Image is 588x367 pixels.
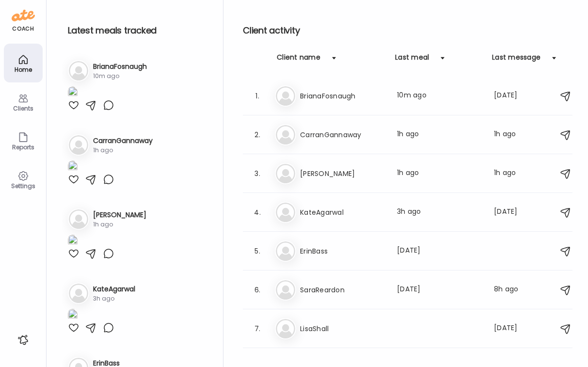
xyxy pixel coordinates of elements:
div: [DATE] [397,284,482,296]
h3: CarranGannaway [300,129,385,141]
div: 2. [252,129,263,141]
div: [DATE] [494,90,532,102]
div: 1h ago [494,129,532,141]
h2: Latest meals tracked [68,23,207,38]
div: [DATE] [494,323,532,335]
h3: BrianaFosnaugh [93,62,147,72]
div: 7. [252,323,263,335]
h2: Client activity [243,23,577,38]
img: bg-avatar-default.svg [276,241,295,261]
div: Settings [6,183,41,189]
img: bg-avatar-default.svg [276,280,295,300]
img: bg-avatar-default.svg [69,61,88,80]
div: Client name [277,52,320,68]
h3: KateAgarwal [300,207,385,218]
h3: LisaShall [300,323,385,335]
img: ate [12,8,35,23]
h3: BrianaFosnaugh [300,90,385,102]
img: images%2FBSFQB00j0rOawWNVf4SvQtxQl562%2FoVJQ7KCDCwnwRVCKUEIr%2FrNGvdD8UWFXHSx73jX1o_1080 [68,309,78,322]
div: 1. [252,90,263,102]
div: 3. [252,168,263,179]
div: coach [12,25,34,33]
div: 10m ago [397,90,482,102]
div: 1h ago [397,129,482,141]
div: Reports [6,144,41,150]
img: images%2FXKIh3wwHSkanieFEXC1qNVQ7J872%2FAq3qJrhgaovu63iZWsX4%2FbaHz7waoQQHhiwCsfvGJ_1080 [68,86,78,99]
h3: CarranGannaway [93,136,153,146]
div: 1h ago [397,168,482,179]
img: bg-avatar-default.svg [276,203,295,222]
div: [DATE] [494,207,532,218]
div: 6. [252,284,263,296]
div: Last message [492,52,540,68]
img: bg-avatar-default.svg [69,284,88,303]
img: bg-avatar-default.svg [276,319,295,338]
img: bg-avatar-default.svg [69,135,88,155]
div: 5. [252,245,263,257]
div: Last meal [395,52,429,68]
img: images%2Fmls5gikZwJfCZifiAnIYr4gr8zN2%2FyDLPI0gaS3sQdDSQY9t3%2F1apPjtcom70KpIKYdU6d_1080 [68,235,78,248]
div: 1h ago [93,220,146,229]
img: images%2FKkOFNasss1NKMjzDX2ZYA4Skty62%2FaZAJdbvyMiDsWkQiz6pB%2FU6yHr1X1XaX340meg6fu_1080 [68,160,78,174]
img: bg-avatar-default.svg [276,86,295,106]
img: bg-avatar-default.svg [276,125,295,144]
h3: ErinBass [300,245,385,257]
div: 3h ago [397,207,482,218]
h3: [PERSON_NAME] [93,210,146,220]
div: 10m ago [93,72,147,80]
img: bg-avatar-default.svg [276,164,295,183]
img: bg-avatar-default.svg [69,209,88,229]
h3: KateAgarwal [93,284,135,294]
div: [DATE] [397,245,482,257]
div: 8h ago [494,284,532,296]
div: Clients [6,105,41,112]
h3: SaraReardon [300,284,385,296]
h3: [PERSON_NAME] [300,168,385,179]
div: Home [6,66,41,73]
div: 1h ago [93,146,153,155]
div: 4. [252,207,263,218]
div: 3h ago [93,294,135,303]
div: 1h ago [494,168,532,179]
